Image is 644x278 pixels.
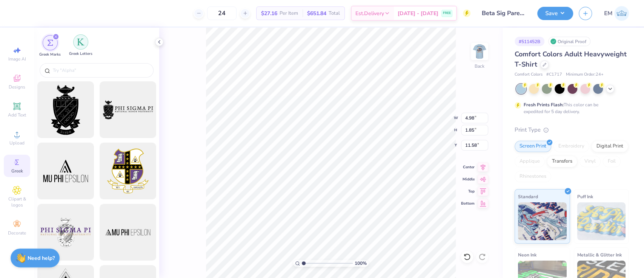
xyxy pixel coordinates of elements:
[566,71,604,78] span: Minimum Order: 24 +
[547,156,577,167] div: Transfers
[604,9,612,18] span: EM
[524,102,564,108] strong: Fresh Prints Flash:
[472,44,487,59] img: Back
[579,156,601,167] div: Vinyl
[577,193,593,200] span: Puff Ink
[355,260,367,267] span: 100 %
[77,38,85,46] img: Greek Letters Image
[9,84,25,90] span: Designs
[8,230,26,236] span: Decorate
[553,141,589,152] div: Embroidery
[52,67,149,74] input: Try "Alpha"
[8,56,26,62] span: Image AI
[546,71,562,78] span: # C1717
[577,251,622,259] span: Metallic & Glitter Ink
[9,140,25,146] span: Upload
[207,6,237,20] input: – –
[604,6,629,21] a: EM
[515,141,551,152] div: Screen Print
[11,168,23,174] span: Greek
[592,141,628,152] div: Digital Print
[603,156,621,167] div: Foil
[518,251,536,259] span: Neon Ink
[614,6,629,21] img: Emily Mcclelland
[475,63,484,70] div: Back
[515,71,543,78] span: Comfort Colors
[280,9,298,17] span: Per Item
[577,202,626,240] img: Puff Ink
[461,201,475,206] span: Bottom
[518,202,567,240] img: Standard
[537,7,573,20] button: Save
[515,50,627,69] span: Comfort Colors Adult Heavyweight T-Shirt
[261,9,277,17] span: $27.16
[443,11,451,16] span: FREE
[39,35,61,57] button: filter button
[515,156,545,167] div: Applique
[548,37,590,46] div: Original Proof
[39,52,61,57] span: Greek Marks
[4,196,30,208] span: Clipart & logos
[307,9,326,17] span: $651.84
[461,177,475,182] span: Middle
[461,189,475,194] span: Top
[524,101,616,115] div: This color can be expedited for 5 day delivery.
[398,9,438,17] span: [DATE] - [DATE]
[515,126,629,134] div: Print Type
[518,193,538,200] span: Standard
[47,40,53,46] img: Greek Marks Image
[476,6,532,21] input: Untitled Design
[69,35,92,57] button: filter button
[39,35,61,57] div: filter for Greek Marks
[329,9,340,17] span: Total
[515,37,544,46] div: # 511452B
[28,255,55,262] strong: Need help?
[355,9,384,17] span: Est. Delivery
[69,51,92,57] span: Greek Letters
[8,112,26,118] span: Add Text
[461,165,475,170] span: Center
[69,34,92,57] div: filter for Greek Letters
[515,171,551,182] div: Rhinestones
